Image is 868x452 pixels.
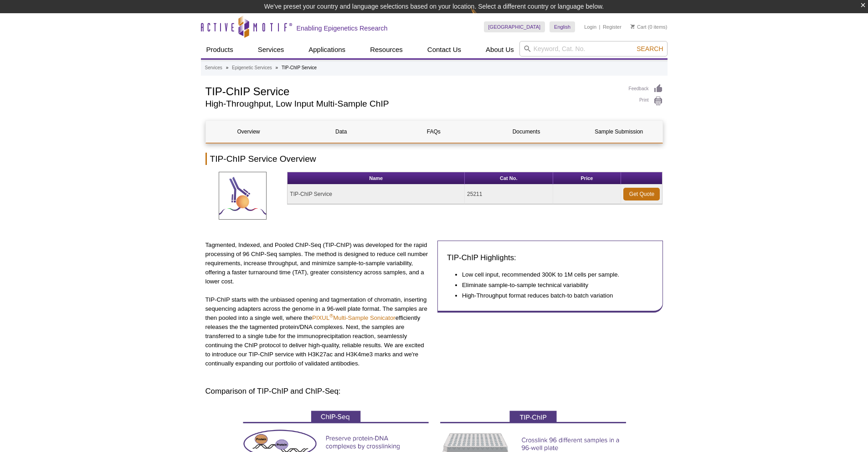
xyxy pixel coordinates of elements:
a: FAQs [391,121,477,143]
a: About Us [480,41,519,58]
th: Cat No. [465,172,553,185]
a: Sample Submission [576,121,662,143]
span: Search [637,45,663,52]
a: English [550,21,575,32]
li: Low cell input, recommended 300K to 1M cells per sample. [462,270,644,279]
td: 25211 [465,185,553,204]
th: Name [288,172,465,185]
td: TIP-ChIP Service [288,185,465,204]
th: Price [553,172,621,185]
a: Applications [303,41,351,58]
img: TIP-ChIP Service [219,172,267,220]
h2: TIP-ChIP Service Overview [205,153,663,165]
h3: TIP-ChIP Highlights: [447,252,653,263]
a: Register [603,24,621,30]
li: (0 items) [631,21,668,32]
img: Your Cart [631,24,635,29]
a: Services [205,64,222,72]
li: | [599,21,601,32]
li: » [226,65,229,70]
a: Products [201,41,239,58]
li: TIP-ChIP Service [282,65,317,70]
li: » [276,65,278,70]
li: High-Throughput format reduces batch-to batch variation [462,291,644,300]
h2: High-Throughput, Low Input Multi-Sample ChIP [205,100,620,108]
h1: TIP-ChIP Service [205,84,620,98]
p: TIP-ChIP starts with the unbiased opening and tagmentation of chromatin, inserting sequencing ada... [205,295,431,368]
a: Login [584,24,596,30]
a: Resources [365,41,408,58]
a: Services [252,41,290,58]
a: Data [298,121,384,143]
button: Search [634,45,666,53]
img: Change Here [471,7,495,28]
li: Eliminate sample-to-sample technical variability [462,281,644,290]
p: Tagmented, Indexed, and Pooled ChIP-Seq (TIP-ChIP) was developed for the rapid processing of 96 C... [205,241,431,286]
input: Keyword, Cat. No. [519,41,668,56]
a: Epigenetic Services [232,64,272,72]
a: Get Quote [623,188,660,200]
h2: Enabling Epigenetics Research [297,24,388,32]
h3: Comparison of TIP-ChIP and ChIP-Seq: [205,386,663,397]
a: PIXUL®Multi-Sample Sonicator [312,314,395,321]
a: Documents [483,121,569,143]
a: [GEOGRAPHIC_DATA] [484,21,545,32]
sup: ® [329,313,333,318]
a: Feedback [629,84,663,94]
a: Cart [631,24,647,30]
a: Contact Us [422,41,467,58]
a: Overview [206,121,292,143]
a: Print [629,96,663,106]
